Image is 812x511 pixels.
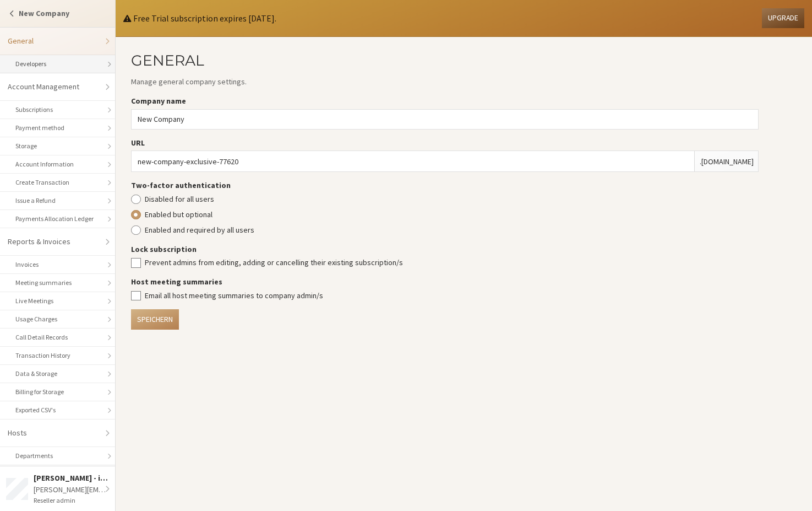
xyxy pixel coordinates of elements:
label: Email all host meeting summaries to company admin/s [145,290,759,302]
div: [PERSON_NAME] - iotum [34,472,110,484]
label: URL [131,137,759,149]
label: Enabled and required by all users [145,224,759,236]
p: Manage general company settings. [131,76,759,88]
h2: General [131,52,759,68]
label: Two-factor authentication [131,180,759,191]
strong: New Company [19,8,69,18]
label: Host meeting summaries [131,276,759,288]
label: Prevent admins from editing, adding or cancelling their existing subscription/s [145,257,759,268]
label: Lock subscription [131,244,759,255]
div: [PERSON_NAME][EMAIL_ADDRESS][DOMAIN_NAME] [34,484,110,496]
span: Free Trial subscription expires [DATE]. [133,13,276,24]
iframe: Chat [784,482,804,503]
div: Reseller admin [34,496,110,505]
button: Upgrade [762,8,804,28]
label: Disabled for all users [145,193,759,205]
button: Speichern [131,309,179,330]
label: Company name [131,95,759,107]
div: . [DOMAIN_NAME] [694,151,758,171]
label: Enabled but optional [145,209,759,220]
